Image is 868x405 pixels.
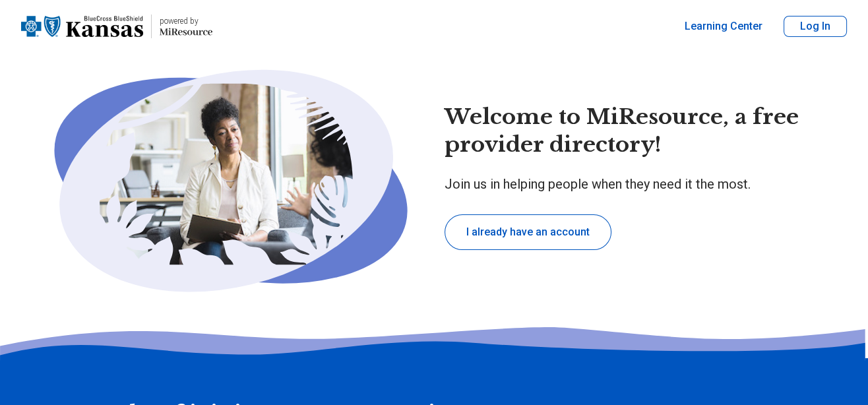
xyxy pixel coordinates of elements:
button: Log In [784,16,847,37]
a: Learning Center [685,18,762,34]
button: I already have an account [445,214,611,250]
h1: Welcome to MiResource, a free provider directory! [445,104,835,158]
p: powered by [160,16,212,26]
a: Home page [21,5,212,47]
p: Join us in helping people when they need it the most. [445,175,835,193]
